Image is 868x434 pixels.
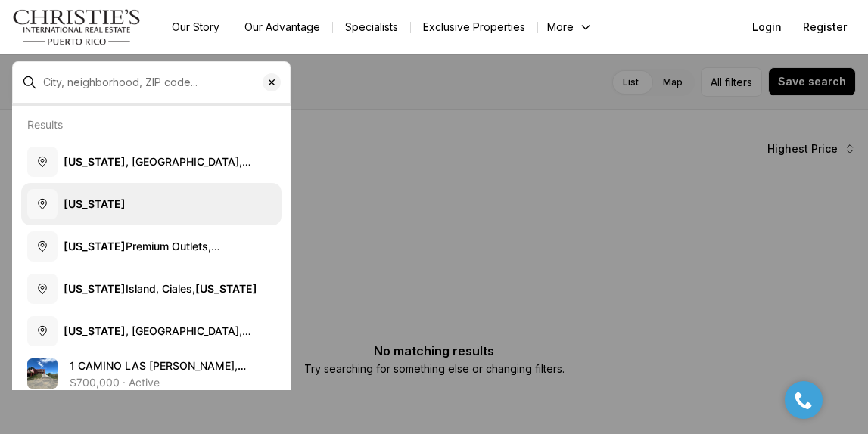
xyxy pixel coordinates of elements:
[64,281,126,294] b: [US_STATE]
[64,324,251,367] span: , [GEOGRAPHIC_DATA], [GEOGRAPHIC_DATA], [GEOGRAPHIC_DATA]
[64,154,126,167] b: [US_STATE]
[70,358,246,386] span: 1 CAMINO LAS [PERSON_NAME], GURABO PR, 00778
[64,324,126,336] b: [US_STATE]
[70,376,160,388] p: $700,000 · Active
[538,17,602,38] button: More
[263,62,290,103] button: Clear search input
[21,182,282,225] button: [US_STATE]
[64,197,126,209] b: [US_STATE]
[411,17,537,38] a: Exclusive Properties
[803,21,847,33] span: Register
[12,9,142,45] img: logo
[160,17,232,38] a: Our Story
[752,21,782,33] span: Login
[21,225,282,267] button: [US_STATE]Premium Outlets, [GEOGRAPHIC_DATA],
[195,281,257,294] b: [US_STATE]
[64,239,126,252] b: [US_STATE]
[27,118,63,131] p: Results
[21,140,282,182] button: [US_STATE], [GEOGRAPHIC_DATA], [GEOGRAPHIC_DATA]
[21,352,282,394] a: View details: 1 CAMINO LAS AWILDA
[21,309,282,352] button: [US_STATE], [GEOGRAPHIC_DATA], [GEOGRAPHIC_DATA], [GEOGRAPHIC_DATA]
[64,281,257,294] span: Island, Ciales,
[333,17,410,38] a: Specialists
[232,17,332,38] a: Our Advantage
[794,12,856,42] button: Register
[21,267,282,309] button: [US_STATE]Island, Ciales,[US_STATE]
[743,12,791,42] button: Login
[64,239,236,267] span: Premium Outlets, [GEOGRAPHIC_DATA],
[64,154,251,182] span: , [GEOGRAPHIC_DATA], [GEOGRAPHIC_DATA]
